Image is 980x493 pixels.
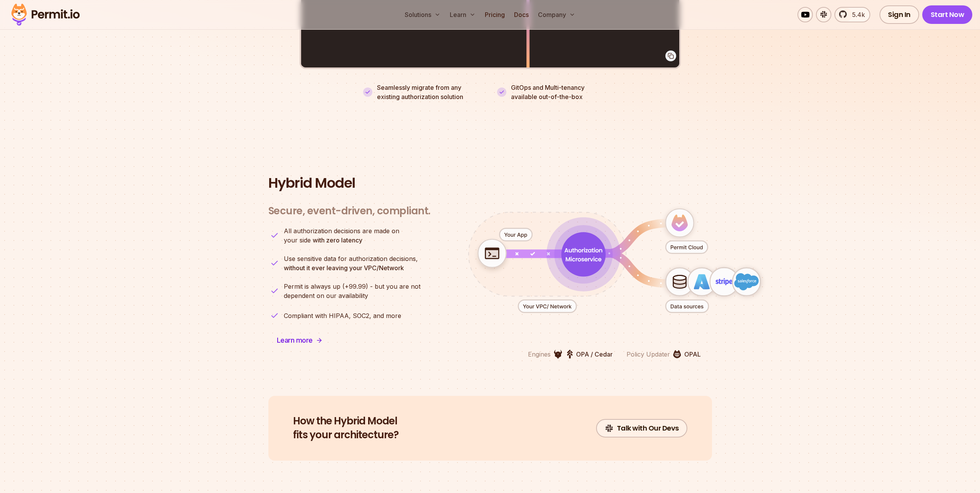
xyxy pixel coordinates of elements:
button: Learn [447,7,479,22]
p: Engines [528,350,551,359]
strong: without it ever leaving your VPC/Network [284,264,404,272]
span: How the Hybrid Model [293,414,399,428]
strong: with zero latency [313,236,362,244]
span: 5.4k [848,10,865,19]
a: Docs [511,7,532,22]
a: Start Now [922,5,973,24]
span: Use sensitive data for authorization decisions, [284,254,418,263]
p: Compliant with HIPAA, SOC2, and more [284,311,401,320]
a: Learn more [268,331,331,350]
p: OPA / Cedar [576,350,613,359]
h2: Hybrid Model [268,175,712,191]
p: GitOps and Multi-tenancy available out-of-the-box [511,83,585,101]
button: Solutions [402,7,444,22]
span: Permit is always up (+99.99) - but you are not [284,282,420,291]
h3: Secure, event-driven, compliant. [268,205,431,217]
p: OPAL [684,350,701,359]
div: animation [444,186,785,335]
h2: fits your architecture? [293,414,399,442]
p: dependent on our availability [284,282,420,300]
p: Policy Updater [627,350,670,359]
span: All authorization decisions are made on [284,226,399,236]
a: Pricing [482,7,508,22]
img: Permit logo [8,2,83,28]
a: Talk with Our Devs [596,419,687,437]
p: your side [284,226,399,245]
button: Company [535,7,578,22]
p: Seamlessly migrate from any existing authorization solution [377,83,483,101]
a: 5.4k [834,7,870,22]
span: Learn more [277,335,313,346]
a: Sign In [879,5,919,24]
